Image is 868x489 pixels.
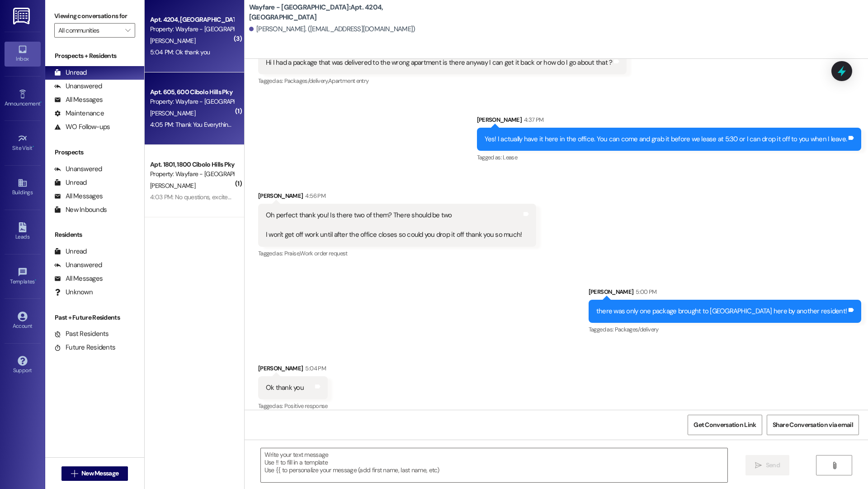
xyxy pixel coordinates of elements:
[54,68,87,77] div: Unread
[284,77,328,85] span: Packages/delivery ,
[61,466,128,481] button: New Message
[150,160,234,169] div: Apt. 1801, 1800 Cibolo Hills Pky
[150,97,234,106] div: Property: Wayfare - [GEOGRAPHIC_DATA]
[589,323,861,336] div: Tagged as:
[150,169,234,179] div: Property: Wayfare - [GEOGRAPHIC_DATA]
[258,247,537,260] div: Tagged as:
[477,115,862,128] div: [PERSON_NAME]
[5,220,41,244] a: Leads
[150,182,195,190] span: [PERSON_NAME]
[150,120,341,129] div: 4:05 PM: Thank You Everything is going great even started packing 😉👍
[596,307,847,316] div: there was only one package brought to [GEOGRAPHIC_DATA] here by another resident!
[54,9,135,23] label: Viewing conversations for
[328,77,368,85] span: Apartment entry
[303,191,325,201] div: 4:56 PM
[5,353,41,378] a: Support
[745,455,789,475] button: Send
[522,115,543,125] div: 4:37 PM
[54,274,103,283] div: All Messages
[150,193,283,201] div: 4:03 PM: No questions, excited to be moving soon!
[615,326,659,333] span: Packages/delivery
[485,134,847,144] div: Yes! I actually have it here in the office. You can come and grab it before we lease at 5:30 or I...
[71,470,78,477] i: 
[54,343,115,352] div: Future Residents
[54,109,104,118] div: Maintenance
[503,153,517,161] span: Lease
[150,37,195,45] span: [PERSON_NAME]
[633,287,656,297] div: 5:00 PM
[300,249,347,257] span: Work order request
[45,148,144,157] div: Prospects
[831,462,838,469] i: 
[125,27,130,34] i: 
[303,364,325,373] div: 5:04 PM
[54,122,110,132] div: WO Follow-ups
[589,287,861,300] div: [PERSON_NAME]
[54,95,103,105] div: All Messages
[54,164,102,174] div: Unanswered
[13,8,32,24] img: ResiDesk Logo
[54,260,102,270] div: Unanswered
[266,58,613,67] div: Hi I had a package that was delivered to the wrong apartment is there anyway I can get it back or...
[266,383,304,393] div: Ok thank you
[54,178,87,187] div: Unread
[258,74,627,87] div: Tagged as:
[5,42,41,66] a: Inbox
[767,415,859,435] button: Share Conversation via email
[45,230,144,240] div: Residents
[5,175,41,200] a: Buildings
[477,151,862,164] div: Tagged as:
[150,15,234,24] div: Apt. 4204, [GEOGRAPHIC_DATA]
[150,24,234,34] div: Property: Wayfare - [GEOGRAPHIC_DATA]
[150,48,210,56] div: 5:04 PM: Ok thank you
[45,313,144,322] div: Past + Future Residents
[284,402,328,410] span: Positive response
[150,109,195,117] span: [PERSON_NAME]
[33,144,34,150] span: •
[266,211,522,240] div: Oh perfect thank you! Is there two of them? There should be two I won't get off work until after ...
[58,23,121,38] input: All communities
[45,51,144,61] div: Prospects + Residents
[54,288,93,297] div: Unknown
[81,469,118,478] span: New Message
[693,420,756,430] span: Get Conversation Link
[150,87,234,97] div: Apt. 605, 600 Cibolo Hills Pky
[5,131,41,155] a: Site Visit •
[40,99,42,105] span: •
[54,247,87,256] div: Unread
[54,205,107,215] div: New Inbounds
[258,364,328,376] div: [PERSON_NAME]
[258,399,328,412] div: Tagged as:
[755,462,762,469] i: 
[258,191,537,204] div: [PERSON_NAME]
[249,24,415,34] div: [PERSON_NAME]. ([EMAIL_ADDRESS][DOMAIN_NAME])
[54,192,103,201] div: All Messages
[284,249,300,257] span: Praise ,
[35,277,36,283] span: •
[54,329,109,339] div: Past Residents
[5,309,41,333] a: Account
[766,460,780,470] span: Send
[54,81,102,91] div: Unanswered
[688,415,762,435] button: Get Conversation Link
[249,3,430,22] b: Wayfare - [GEOGRAPHIC_DATA]: Apt. 4204, [GEOGRAPHIC_DATA]
[773,420,853,430] span: Share Conversation via email
[5,264,41,289] a: Templates •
